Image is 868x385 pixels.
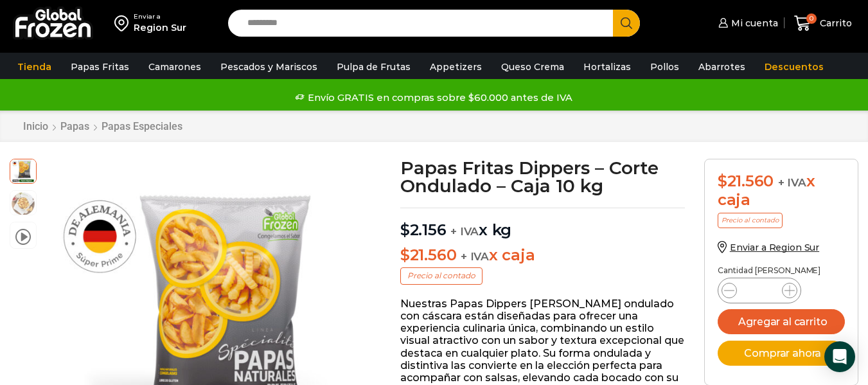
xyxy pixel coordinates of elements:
[60,120,90,132] a: Papas
[64,55,136,79] a: Papas Fritas
[718,172,845,210] div: x caja
[613,10,640,37] button: Search button
[400,267,483,284] p: Precio al contado
[817,17,852,30] span: Carrito
[461,250,489,263] span: + IVA
[730,242,819,253] span: Enviar a Region Sur
[715,10,778,36] a: Mi cuenta
[214,55,324,79] a: Pescados y Mariscos
[142,55,208,79] a: Camarones
[330,55,417,79] a: Pulpa de Frutas
[747,282,772,300] input: Product quantity
[22,120,183,132] nav: Breadcrumb
[718,266,845,275] p: Cantidad [PERSON_NAME]
[134,21,186,34] div: Region Sur
[22,120,49,132] a: Inicio
[400,246,685,265] p: x caja
[718,213,783,228] p: Precio al contado
[778,176,806,189] span: + IVA
[791,8,855,39] a: 0 Carrito
[400,220,410,239] span: $
[718,341,845,366] button: Comprar ahora
[134,12,186,21] div: Enviar a
[718,309,845,334] button: Agregar al carrito
[423,55,488,79] a: Appetizers
[718,172,774,190] bdi: 21.560
[400,246,456,264] bdi: 21.560
[11,55,58,79] a: Tienda
[10,191,36,217] span: fto-4
[824,341,855,372] div: Open Intercom Messenger
[10,157,36,183] span: dippers
[400,208,685,240] p: x kg
[400,220,447,239] bdi: 2.156
[101,120,183,132] a: Papas Especiales
[577,55,637,79] a: Hortalizas
[114,12,134,34] img: address-field-icon.svg
[495,55,571,79] a: Queso Crema
[758,55,830,79] a: Descuentos
[718,242,819,253] a: Enviar a Region Sur
[718,172,727,190] span: $
[450,225,479,238] span: + IVA
[400,159,685,195] h1: Papas Fritas Dippers – Corte Ondulado – Caja 10 kg
[400,246,410,264] span: $
[806,13,817,24] span: 0
[728,17,778,30] span: Mi cuenta
[644,55,686,79] a: Pollos
[692,55,752,79] a: Abarrotes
